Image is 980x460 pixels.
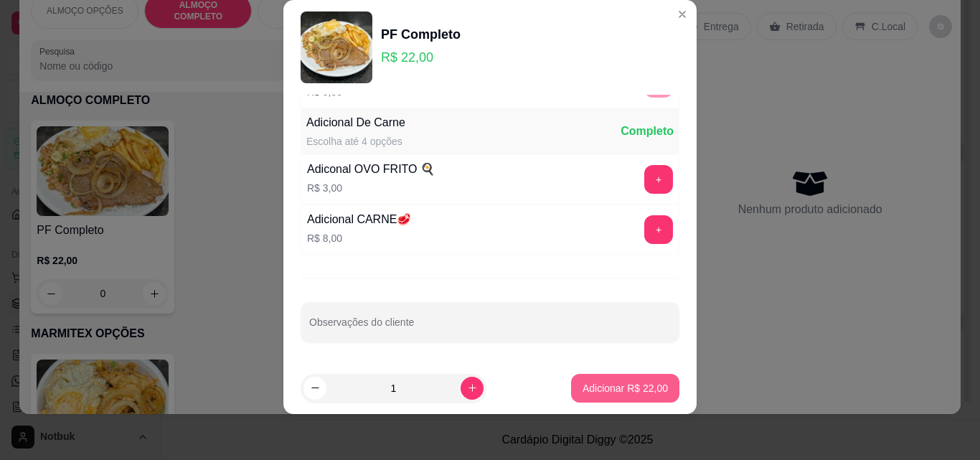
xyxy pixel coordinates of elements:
button: add [644,215,673,244]
button: Close [671,3,694,26]
p: Adicionar R$ 22,00 [583,381,668,395]
button: increase-product-quantity [461,377,484,400]
input: Observações do cliente [309,321,671,335]
div: Escolha até 4 opções [306,134,405,149]
div: Adiconal OVO FRITO 🍳 [307,161,435,178]
img: product-image [301,11,372,83]
div: Completo [621,123,674,140]
button: Adicionar R$ 22,00 [571,374,679,403]
p: R$ 8,00 [307,231,411,245]
p: R$ 3,00 [307,181,435,195]
div: Adicional De Carne [306,114,405,131]
button: decrease-product-quantity [303,377,326,400]
p: R$ 22,00 [381,47,461,67]
button: add [644,165,673,194]
div: Adicional CARNE🥩 [307,211,411,228]
div: PF Completo [381,24,461,44]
